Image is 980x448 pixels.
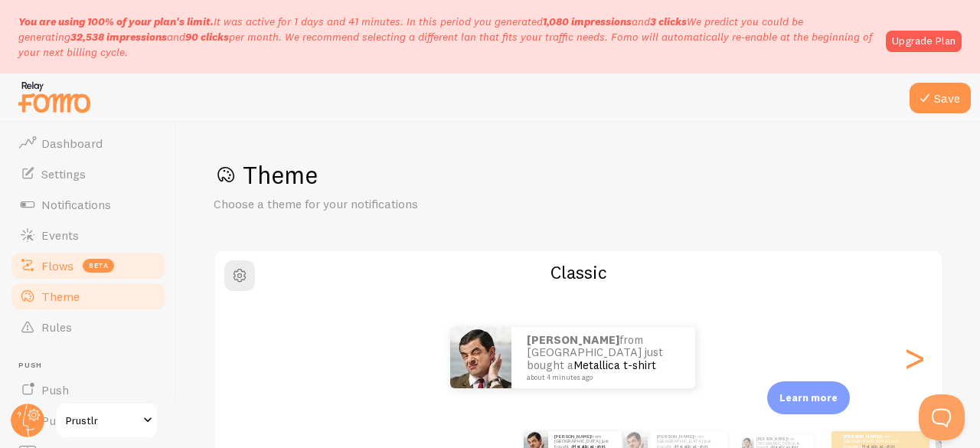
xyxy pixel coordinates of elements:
strong: [PERSON_NAME] [554,433,591,440]
strong: [PERSON_NAME] [527,332,619,347]
a: Prustlr [55,402,158,439]
strong: [PERSON_NAME] [657,433,694,440]
p: It was active for 1 days and 41 minutes. In this period you generated We predict you could be gen... [18,14,877,60]
span: Flows [41,258,73,273]
b: 3 clicks [650,15,687,28]
img: Fomo [450,327,511,388]
span: Push [41,382,69,397]
iframe: Help Scout Beacon - Open [919,394,965,440]
a: Push [9,374,167,405]
div: Learn more [767,381,850,414]
a: Metallica t-shirt [573,358,656,372]
p: Choose a theme for your notifications [214,195,581,213]
a: Rules [9,312,167,342]
b: 90 clicks [185,30,229,44]
a: Notifications [9,189,167,220]
span: Notifications [41,197,111,212]
span: Rules [41,319,72,335]
span: You are using 100% of your plan's limit. [18,15,214,28]
small: about 4 minutes ago [527,374,675,381]
span: Dashboard [41,136,103,151]
span: Settings [41,166,86,181]
b: 1,080 impressions [543,15,632,28]
h1: Theme [214,159,943,191]
h2: Classic [215,260,942,284]
b: 32,538 impressions [70,30,167,44]
div: Next slide [905,302,923,413]
span: Prustlr [66,411,139,430]
p: from [GEOGRAPHIC_DATA] just bought a [527,334,680,381]
strong: [PERSON_NAME] [756,437,787,441]
img: fomo-relay-logo-orange.svg [16,77,93,116]
a: Theme [9,281,167,312]
a: Dashboard [9,128,167,159]
span: Push [18,361,167,371]
span: Events [41,227,79,243]
a: Settings [9,159,167,189]
span: and [70,30,229,44]
span: and [543,15,687,28]
a: Upgrade Plan [886,31,962,52]
strong: [PERSON_NAME] [844,433,880,440]
a: Flows beta [9,250,167,281]
p: Learn more [779,391,838,405]
span: beta [83,259,114,273]
a: Events [9,220,167,250]
span: Theme [41,289,80,304]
